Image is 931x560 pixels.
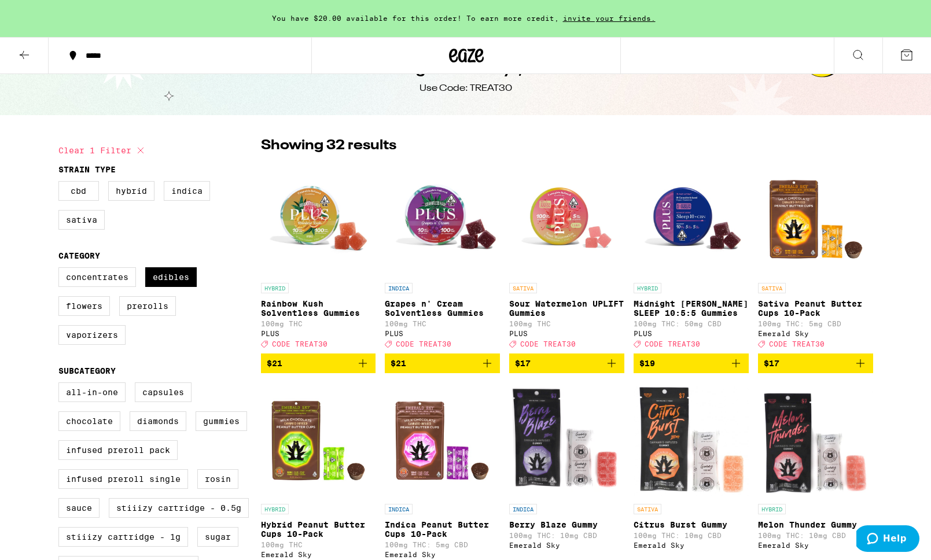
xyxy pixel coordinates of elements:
[559,14,660,22] span: invite your friends.
[58,411,120,431] label: Chocolate
[385,520,500,539] p: Indica Peanut Butter Cups 10-Pack
[758,382,873,498] img: Emerald Sky - Melon Thunder Gummy
[272,14,559,22] span: You have $20.00 available for this order! To earn more credit,
[261,541,376,548] p: 100mg THC
[758,520,873,529] p: Melon Thunder Gummy
[130,411,186,431] label: Diamonds
[385,541,500,548] p: 100mg THC: 5mg CBD
[758,330,873,337] div: Emerald Sky
[634,532,749,539] p: 100mg THC: 10mg CBD
[261,161,376,353] a: Open page for Rainbow Kush Solventless Gummies from PLUS
[58,165,116,174] legend: Strain Type
[634,330,749,337] div: PLUS
[261,320,376,327] p: 100mg THC
[261,551,376,558] div: Emerald Sky
[634,353,749,373] button: Add to bag
[267,359,282,368] span: $21
[634,504,661,514] p: SATIVA
[58,382,126,402] label: All-In-One
[261,299,376,318] p: Rainbow Kush Solventless Gummies
[634,541,749,549] div: Emerald Sky
[520,340,576,348] span: CODE TREAT30
[515,359,531,368] span: $17
[261,353,376,373] button: Add to bag
[261,330,376,337] div: PLUS
[108,181,154,201] label: Hybrid
[509,161,624,277] img: PLUS - Sour Watermelon UPLIFT Gummies
[856,525,919,554] iframe: Opens a widget where you can find more information
[509,353,624,373] button: Add to bag
[385,161,500,353] a: Open page for Grapes n' Cream Solventless Gummies from PLUS
[145,267,197,287] label: Edibles
[634,283,661,293] p: HYBRID
[509,504,537,514] p: INDICA
[385,504,413,514] p: INDICA
[764,359,779,368] span: $17
[634,520,749,529] p: Citrus Burst Gummy
[639,359,655,368] span: $19
[272,340,327,348] span: CODE TREAT30
[261,520,376,539] p: Hybrid Peanut Butter Cups 10-Pack
[758,299,873,318] p: Sativa Peanut Butter Cups 10-Pack
[58,366,116,375] legend: Subcategory
[135,382,192,402] label: Capsules
[758,161,873,353] a: Open page for Sativa Peanut Butter Cups 10-Pack from Emerald Sky
[758,320,873,327] p: 100mg THC: 5mg CBD
[197,527,238,547] label: Sugar
[197,469,238,489] label: Rosin
[385,320,500,327] p: 100mg THC
[509,330,624,337] div: PLUS
[509,520,624,529] p: Berry Blaze Gummy
[385,353,500,373] button: Add to bag
[58,325,126,345] label: Vaporizers
[509,320,624,327] p: 100mg THC
[385,330,500,337] div: PLUS
[58,296,110,316] label: Flowers
[119,296,176,316] label: Prerolls
[758,161,873,277] img: Emerald Sky - Sativa Peanut Butter Cups 10-Pack
[196,411,247,431] label: Gummies
[58,267,136,287] label: Concentrates
[385,299,500,318] p: Grapes n' Cream Solventless Gummies
[509,541,624,549] div: Emerald Sky
[509,532,624,539] p: 100mg THC: 10mg CBD
[509,161,624,353] a: Open page for Sour Watermelon UPLIFT Gummies from PLUS
[58,251,100,260] legend: Category
[261,382,376,498] img: Emerald Sky - Hybrid Peanut Butter Cups 10-Pack
[261,136,396,156] p: Showing 32 results
[385,382,500,498] img: Emerald Sky - Indica Peanut Butter Cups 10-Pack
[261,504,289,514] p: HYBRID
[385,161,500,277] img: PLUS - Grapes n' Cream Solventless Gummies
[58,136,148,165] button: Clear 1 filter
[634,299,749,318] p: Midnight [PERSON_NAME] SLEEP 10:5:5 Gummies
[758,353,873,373] button: Add to bag
[109,498,249,518] label: STIIIZY Cartridge - 0.5g
[634,320,749,327] p: 100mg THC: 50mg CBD
[758,541,873,549] div: Emerald Sky
[58,440,178,460] label: Infused Preroll Pack
[509,283,537,293] p: SATIVA
[58,498,100,518] label: Sauce
[645,340,700,348] span: CODE TREAT30
[396,340,451,348] span: CODE TREAT30
[634,382,749,498] img: Emerald Sky - Citrus Burst Gummy
[385,551,500,558] div: Emerald Sky
[58,181,99,201] label: CBD
[385,283,413,293] p: INDICA
[391,359,406,368] span: $21
[58,210,105,230] label: Sativa
[758,532,873,539] p: 100mg THC: 10mg CBD
[58,469,188,489] label: Infused Preroll Single
[261,161,376,277] img: PLUS - Rainbow Kush Solventless Gummies
[634,161,749,277] img: PLUS - Midnight Berry SLEEP 10:5:5 Gummies
[261,283,289,293] p: HYBRID
[419,82,512,95] div: Use Code: TREAT30
[769,340,825,348] span: CODE TREAT30
[509,299,624,318] p: Sour Watermelon UPLIFT Gummies
[758,283,786,293] p: SATIVA
[164,181,210,201] label: Indica
[58,527,188,547] label: STIIIZY Cartridge - 1g
[758,504,786,514] p: HYBRID
[509,382,624,498] img: Emerald Sky - Berry Blaze Gummy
